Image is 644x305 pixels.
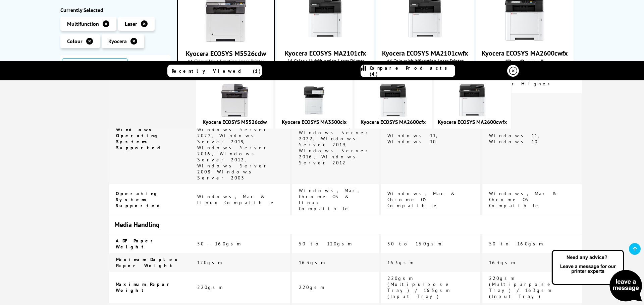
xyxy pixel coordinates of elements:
[400,37,450,44] a: Kyocera ECOSYS MA2101cwfx
[387,133,439,145] span: Windows 11, Windows 10
[197,241,242,247] span: 50 - 160gsm
[387,241,443,247] span: 50 to 160gsm
[455,84,489,117] img: kyocera-ma2600cwfx-main-large-small.jpg
[67,20,99,27] span: Multifunction
[116,281,173,293] span: Maximum Paper Weight
[499,37,550,44] a: Kyocera ECOSYS MA2600cwfx (Box Opened)
[60,7,170,13] div: Currently Selected
[380,58,470,64] span: A4 Colour Multifunction Laser Printer
[218,84,252,117] img: ECOSYS-M5526cdn-front-small2.jpg
[300,37,351,44] a: Kyocera ECOSYS MA2101cfx
[297,84,331,117] img: Kyocera-MA3500cix-Front-Small.jpg
[489,241,544,247] span: 50 to 160gsm
[116,256,180,269] span: Maximum Duplex Paper Weight
[489,133,541,145] span: Windows 11, Windows 10
[197,194,276,206] span: Windows, Mac & Linux Compatible
[197,259,223,265] span: 120gsm
[299,111,370,166] span: Windows 11, Windows 10, Windows 8.1, Windows Server 2022, Windows Server 2019, Windows Server 201...
[125,20,137,27] span: Laser
[370,65,455,77] span: Compare Products (4)
[116,190,167,209] span: Operating Systems Supported
[387,259,415,265] span: 163gsm
[197,96,269,181] span: Windows 11, Windows 10, Windows 8.1, Windows 8, Windows 7, Windows Server 2022, Windows Server 20...
[299,259,326,265] span: 163gsm
[186,49,266,58] a: Kyocera ECOSYS M5526cdw
[489,275,553,299] span: 220gsm (Multipurpose Tray) / 163gsm (Input Tray)
[116,127,167,151] span: Windows Operating Systems Supported
[67,38,83,45] span: Colour
[282,119,346,125] a: Kyocera ECOSYS MA3500cix
[201,37,251,44] a: Kyocera ECOSYS M5526cdw
[489,190,554,209] span: Windows, Mac & Chrome OS Compatible
[489,259,517,265] span: 163gsm
[376,84,410,117] img: kyocera-ma2600cfx-front-main-small.jpg
[197,284,224,290] span: 220gsm
[387,190,452,209] span: Windows, Mac & Chrome OS Compatible
[361,119,426,125] a: Kyocera ECOSYS MA2600cfx
[299,187,361,212] span: Windows, Mac, Chrome OS & Linux Compatible
[361,65,455,77] a: Compare Products (4)
[114,220,160,229] span: Media Handling
[382,49,468,58] a: Kyocera ECOSYS MA2101cwfx
[438,119,507,125] a: Kyocera ECOSYS MA2600cwfx
[489,75,565,87] span: Mac OS X Version 10.9 or Higher
[203,119,267,125] a: Kyocera ECOSYS M5526cdw
[285,49,366,58] a: Kyocera ECOSYS MA2101cfx
[299,284,326,290] span: 220gsm
[167,65,262,77] a: Recently Viewed (1)
[108,38,127,45] span: Kyocera
[280,58,371,64] span: A4 Colour Multifunction Laser Printer
[116,238,157,250] span: ADF Paper Weight
[62,58,128,84] span: 13 Products Found
[299,241,353,247] span: 50 to 120gsm
[387,275,451,299] span: 220gsm (Multipurpose Tray) / 163gsm (Input Tray)
[482,49,568,66] a: Kyocera ECOSYS MA2600cwfx (Box Opened)
[172,68,261,74] span: Recently Viewed (1)
[550,249,644,304] img: Open Live Chat window
[181,58,271,64] span: A4 Colour Multifunction Laser Printer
